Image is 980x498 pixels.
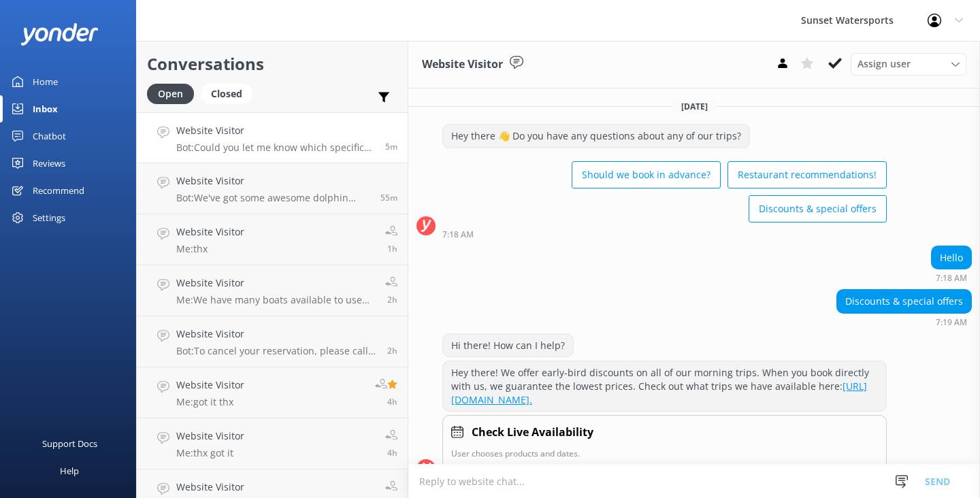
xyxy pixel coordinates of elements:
[472,424,593,442] h4: Check Live Availability
[33,150,65,177] div: Reviews
[33,68,58,95] div: Home
[176,243,244,255] p: Me: thx
[851,53,966,75] div: Assign User
[176,396,244,408] p: Me: got it thx
[33,177,84,204] div: Recommend
[836,317,972,327] div: Aug 30 2025 07:19pm (UTC -05:00) America/Cancun
[728,161,887,188] button: Restaurant recommendations!
[443,361,886,411] div: Hey there! We offer early-bird discounts on all of our morning trips. When you book directly with...
[176,345,377,357] p: Bot: To cancel your reservation, please call our office at [PHONE_NUMBER] or email [EMAIL_ADDRESS...
[147,86,201,101] a: Open
[176,142,375,154] p: Bot: Could you let me know which specific tour or activity you're interested in? We've got a bunc...
[932,246,971,269] div: Hello
[33,204,65,231] div: Settings
[176,276,375,290] h4: Website Visitor
[176,123,375,138] h4: Website Visitor
[137,214,408,265] a: Website VisitorMe:thx1h
[147,84,194,104] div: Open
[137,112,408,163] a: Website VisitorBot:Could you let me know which specific tour or activity you're interested in? We...
[673,101,716,112] span: [DATE]
[176,192,370,204] p: Bot: We've got some awesome dolphin tours! You can join our Dolphin & Snorkel Combo, which includ...
[387,447,397,459] span: Aug 30 2025 03:02pm (UTC -05:00) America/Cancun
[137,418,408,469] a: Website VisitorMe:thx got it4h
[201,86,259,101] a: Closed
[137,163,408,214] a: Website VisitorBot:We've got some awesome dolphin tours! You can join our Dolphin & Snorkel Combo...
[443,334,573,357] div: Hi there! How can I help?
[176,294,375,306] p: Me: We have many boats available to use for full and half days if you are familiar with driving a...
[387,345,397,356] span: Aug 30 2025 04:39pm (UTC -05:00) America/Cancun
[176,225,244,239] h4: Website Visitor
[137,367,408,418] a: Website VisitorMe:got it thx4h
[137,265,408,316] a: Website VisitorMe:We have many boats available to use for full and half days if you are familiar ...
[451,447,878,460] p: User chooses products and dates.
[442,231,474,239] strong: 7:18 AM
[422,56,503,73] h3: Website Visitor
[387,243,397,254] span: Aug 30 2025 05:51pm (UTC -05:00) America/Cancun
[387,396,397,408] span: Aug 30 2025 03:21pm (UTC -05:00) America/Cancun
[936,274,967,282] strong: 7:18 AM
[201,84,252,104] div: Closed
[176,429,244,444] h4: Website Visitor
[20,23,99,46] img: yonder-white-logo.png
[931,273,972,282] div: Aug 30 2025 07:18pm (UTC -05:00) America/Cancun
[380,192,397,203] span: Aug 30 2025 06:29pm (UTC -05:00) America/Cancun
[137,316,408,367] a: Website VisitorBot:To cancel your reservation, please call our office at [PHONE_NUMBER] or email ...
[837,290,971,313] div: Discounts & special offers
[42,430,97,457] div: Support Docs
[33,122,66,150] div: Chatbot
[176,480,244,495] h4: Website Visitor
[60,457,79,484] div: Help
[176,173,370,188] h4: Website Visitor
[443,124,749,148] div: Hey there 👋 Do you have any questions about any of our trips?
[176,378,244,393] h4: Website Visitor
[33,95,58,122] div: Inbox
[749,195,887,222] button: Discounts & special offers
[442,229,887,239] div: Aug 30 2025 07:18pm (UTC -05:00) America/Cancun
[176,327,377,342] h4: Website Visitor
[147,51,397,77] h2: Conversations
[857,56,911,71] span: Assign user
[385,141,397,152] span: Aug 30 2025 07:19pm (UTC -05:00) America/Cancun
[451,380,867,406] a: [URL][DOMAIN_NAME].
[176,447,244,459] p: Me: thx got it
[387,294,397,305] span: Aug 30 2025 05:03pm (UTC -05:00) America/Cancun
[936,318,967,327] strong: 7:19 AM
[572,161,721,188] button: Should we book in advance?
